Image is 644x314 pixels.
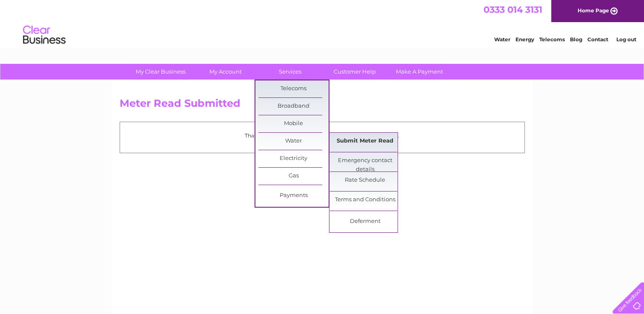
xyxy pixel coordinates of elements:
a: Mobile [258,115,329,132]
a: Water [494,36,510,43]
div: Clear Business is a trading name of Verastar Limited (registered in [GEOGRAPHIC_DATA] No. 3667643... [121,5,524,41]
a: My Account [190,64,260,80]
a: Energy [515,36,534,43]
a: Payments [258,187,329,204]
a: Log out [616,36,636,43]
a: Gas [258,168,329,185]
a: Deferment [330,213,400,230]
a: My Clear Business [126,64,196,80]
a: Emergency contact details [330,152,400,169]
img: logo.png [23,22,66,48]
a: Contact [587,36,608,43]
a: Rate Schedule [330,172,400,189]
a: Terms and Conditions [330,191,400,208]
a: Water [258,133,329,150]
a: 0333 014 3131 [484,4,542,15]
a: Electricity [258,150,329,167]
a: Services [255,64,325,80]
a: Blog [570,36,582,43]
a: Submit Meter Read [330,133,400,150]
a: Customer Help [320,64,390,80]
p: Thank you for your time, your meter read has been received. [124,131,520,140]
a: Broadband [258,98,329,115]
a: Make A Payment [384,64,455,80]
a: Telecoms [258,80,329,97]
a: Telecoms [539,36,565,43]
h2: Meter Read Submitted [120,97,525,114]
